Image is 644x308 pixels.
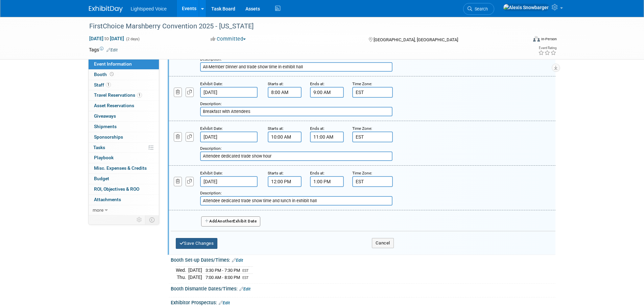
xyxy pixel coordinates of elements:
[171,255,555,264] div: Booth Set-up Dates/Times:
[89,153,159,163] a: Playbook
[89,80,159,90] a: Staff1
[89,46,118,53] td: Tags
[200,191,222,195] small: Description:
[94,186,139,192] span: ROI, Objectives & ROO
[89,90,159,100] a: Travel Reservations1
[310,81,325,86] small: Ends at:
[239,287,251,291] a: Edit
[200,176,258,187] input: Date
[206,268,240,273] span: 3:30 PM - 7:30 PM
[89,143,159,153] a: Tasks
[200,107,392,116] input: Description
[533,36,540,42] img: Format-Inperson.png
[200,151,392,161] input: Description
[268,176,302,187] input: Start Time
[93,145,105,150] span: Tasks
[176,266,188,274] td: Wed.
[89,101,159,111] a: Asset Reservations
[188,266,202,274] td: [DATE]
[242,268,249,273] span: EST
[94,113,116,119] span: Giveaways
[352,87,393,98] input: Time Zone
[94,155,114,160] span: Playbook
[310,171,325,175] small: Ends at:
[89,6,123,13] img: ExhibitDay
[268,132,302,142] input: Start Time
[176,274,188,281] td: Thu.
[89,205,159,215] a: more
[171,298,555,306] div: Exhibitor Prospectus:
[200,126,223,131] small: Exhibit Date:
[200,171,223,175] small: Exhibit Date:
[352,126,372,131] small: Time Zone:
[268,171,284,175] small: Starts at:
[201,216,261,227] button: AddAnotherExhibit Date
[134,215,145,224] td: Personalize Event Tab Strip
[125,37,140,41] span: (2 days)
[109,72,115,77] span: Booth not reserved yet
[87,20,517,32] div: FirstChoice Marshberry Convention 2025 - [US_STATE]
[352,171,372,175] small: Time Zone:
[94,176,109,181] span: Budget
[200,132,258,142] input: Date
[89,184,159,194] a: ROI, Objectives & ROO
[94,124,117,129] span: Shipments
[171,284,555,292] div: Booth Dismantle Dates/Times:
[463,3,494,15] a: Search
[200,146,222,151] small: Description:
[89,35,124,42] span: [DATE] [DATE]
[374,37,458,42] span: [GEOGRAPHIC_DATA], [GEOGRAPHIC_DATA]
[242,276,249,280] span: EST
[176,238,218,249] button: Save Changes
[352,176,393,187] input: Time Zone
[89,59,159,69] a: Event Information
[188,274,202,281] td: [DATE]
[208,35,248,43] button: Committed
[268,81,284,86] small: Starts at:
[94,103,134,108] span: Asset Reservations
[89,111,159,121] a: Giveaways
[217,219,233,223] span: Another
[94,165,147,171] span: Misc. Expenses & Credits
[137,93,142,98] span: 1
[538,46,556,50] div: Event Rating
[89,70,159,80] a: Booth
[200,81,223,86] small: Exhibit Date:
[352,81,372,86] small: Time Zone:
[93,207,103,213] span: more
[200,87,258,98] input: Date
[94,92,142,98] span: Travel Reservations
[268,126,284,131] small: Starts at:
[219,301,230,305] a: Edit
[103,36,110,41] span: to
[200,62,392,72] input: Description
[310,176,344,187] input: End Time
[89,122,159,132] a: Shipments
[372,238,394,248] button: Cancel
[94,82,111,88] span: Staff
[206,275,240,280] span: 7:00 AM - 8:00 PM
[487,35,557,45] div: Event Format
[89,132,159,142] a: Sponsorships
[541,37,557,42] div: In-Person
[89,195,159,205] a: Attachments
[89,163,159,173] a: Misc. Expenses & Credits
[94,197,121,202] span: Attachments
[89,174,159,184] a: Budget
[94,134,123,140] span: Sponsorships
[310,126,325,131] small: Ends at:
[200,101,222,106] small: Description:
[94,61,132,67] span: Event Information
[268,87,302,98] input: Start Time
[352,132,393,142] input: Time Zone
[200,196,392,206] input: Description
[232,258,243,263] a: Edit
[94,72,115,77] span: Booth
[131,6,167,11] span: Lightspeed Voice
[106,48,118,52] a: Edit
[106,82,111,87] span: 1
[310,132,344,142] input: End Time
[145,215,159,224] td: Toggle Event Tabs
[310,87,344,98] input: End Time
[472,6,488,11] span: Search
